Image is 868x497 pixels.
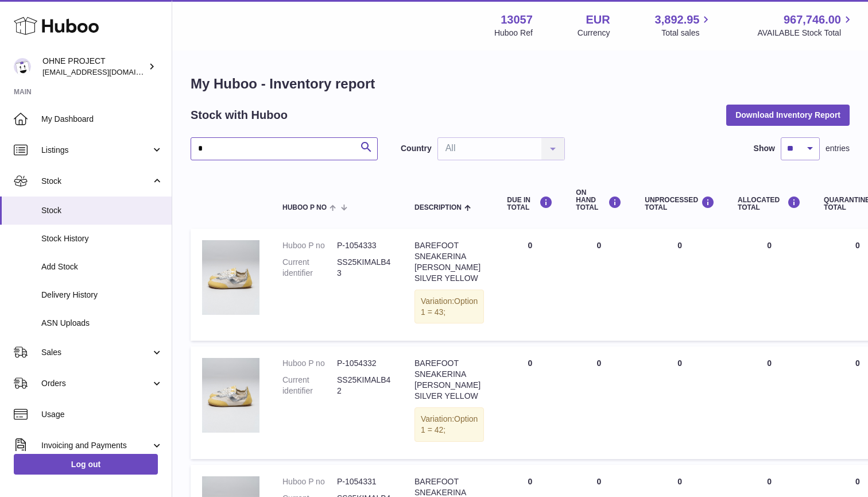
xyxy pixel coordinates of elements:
strong: EUR [586,12,610,28]
td: 0 [633,346,726,459]
span: Orders [41,378,151,389]
span: Option 1 = 42; [421,414,478,434]
td: 0 [564,229,633,341]
span: Option 1 = 43; [421,296,478,317]
div: DUE IN TOTAL [507,196,553,211]
span: Stock [41,176,151,187]
div: BAREFOOT SNEAKERINA [PERSON_NAME] SILVER YELLOW [414,358,484,402]
label: Country [401,143,432,154]
span: entries [826,143,850,154]
span: Listings [41,145,151,156]
div: OHNE PROJECT [42,56,146,78]
span: 0 [855,477,860,486]
a: 3,892.95 Total sales [655,12,713,38]
div: ON HAND Total [576,189,622,212]
img: product image [202,358,259,433]
dt: Huboo P no [282,358,337,369]
span: Usage [41,409,163,420]
dd: P-1054331 [337,476,392,487]
span: Total sales [661,28,712,38]
span: Stock [41,205,163,216]
td: 0 [495,346,564,459]
span: 0 [855,359,860,368]
a: 967,746.00 AVAILABLE Stock Total [757,12,854,38]
h2: Stock with Huboo [191,107,288,123]
div: Variation: [414,407,484,442]
div: Currency [578,28,610,38]
strong: 13057 [501,12,533,28]
span: [EMAIL_ADDRESS][DOMAIN_NAME] [42,67,169,76]
span: Huboo P no [282,204,327,211]
img: product image [202,240,259,315]
div: BAREFOOT SNEAKERINA [PERSON_NAME] SILVER YELLOW [414,240,484,284]
a: Log out [14,454,158,475]
dd: P-1054332 [337,358,392,369]
td: 0 [564,346,633,459]
span: Delivery History [41,290,163,300]
dd: SS25KIMALB43 [337,257,392,279]
span: Add Stock [41,261,163,272]
dt: Current identifier [282,257,337,279]
td: 0 [726,229,812,341]
span: Invoicing and Payments [41,440,151,451]
dd: P-1054333 [337,240,392,251]
span: 967,746.00 [784,12,841,28]
div: UNPROCESSED Total [645,196,715,211]
h1: My Huboo - Inventory report [191,75,850,93]
img: support@ohneproject.com [14,58,31,75]
div: Variation: [414,290,484,324]
div: Huboo Ref [494,28,533,38]
button: Download Inventory Report [726,105,850,125]
dt: Huboo P no [282,476,337,487]
span: Stock History [41,233,163,244]
span: Sales [41,347,151,358]
span: Description [414,204,462,211]
dt: Huboo P no [282,240,337,251]
dd: SS25KIMALB42 [337,375,392,396]
span: 0 [855,241,860,250]
span: AVAILABLE Stock Total [757,28,854,38]
span: My Dashboard [41,114,163,125]
td: 0 [495,229,564,341]
label: Show [754,143,775,154]
td: 0 [726,346,812,459]
dt: Current identifier [282,375,337,396]
div: ALLOCATED Total [738,196,801,211]
span: 3,892.95 [655,12,700,28]
span: ASN Uploads [41,318,163,329]
td: 0 [633,229,726,341]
